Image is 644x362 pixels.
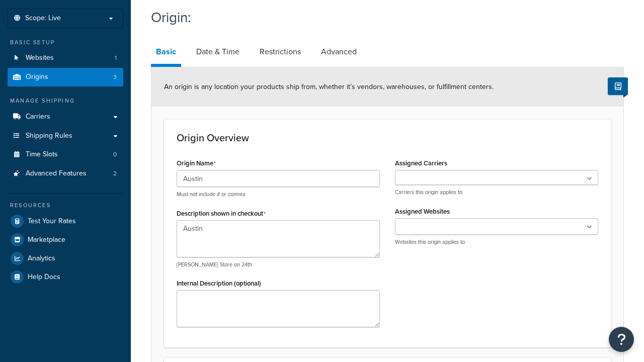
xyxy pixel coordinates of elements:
button: Show Help Docs [608,77,628,95]
span: Analytics [28,254,55,263]
span: Marketplace [28,236,65,244]
label: Origin Name [177,159,216,167]
a: Analytics [8,249,123,267]
p: Websites this origin applies to [395,238,598,246]
a: Advanced Features2 [8,164,123,183]
li: Origins [8,68,123,86]
span: Test Your Rates [28,217,76,226]
a: Restrictions [255,40,306,64]
label: Internal Description (optional) [177,280,261,287]
a: Test Your Rates [8,212,123,230]
a: Websites1 [8,49,123,67]
label: Description shown in checkout [177,210,266,218]
li: Advanced Features [8,164,123,183]
div: Resources [8,201,123,210]
button: Open Resource Center [609,327,634,352]
span: An origin is any location your products ship from, whether it’s vendors, warehouses, or fulfillme... [164,81,494,92]
span: 3 [113,73,117,81]
span: Origins [26,73,48,81]
a: Carriers [8,108,123,126]
p: [PERSON_NAME] Store on 24th [177,261,380,268]
span: 2 [113,169,117,178]
a: Date & Time [191,40,245,64]
a: Origins3 [8,68,123,86]
label: Assigned Carriers [395,159,447,167]
span: Help Docs [28,273,60,282]
a: Time Slots0 [8,145,123,164]
h1: Origin: [151,8,611,27]
span: Time Slots [26,150,58,159]
span: Scope: Live [25,14,61,23]
li: Websites [8,49,123,67]
a: Help Docs [8,268,123,286]
a: Shipping Rules [8,127,123,145]
li: Time Slots [8,145,123,164]
a: Marketplace [8,231,123,249]
label: Assigned Websites [395,208,450,215]
p: Carriers this origin applies to [395,189,598,196]
a: Basic [151,40,181,67]
a: Advanced [316,40,362,64]
span: Carriers [26,113,50,121]
div: Basic Setup [8,38,123,47]
p: Must not include # or comma [177,191,380,198]
span: Websites [26,54,54,62]
span: Advanced Features [26,169,87,178]
div: Manage Shipping [8,97,123,105]
span: Shipping Rules [26,132,72,140]
span: 1 [115,54,117,62]
span: 0 [113,150,117,159]
h3: Origin Overview [177,132,598,143]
